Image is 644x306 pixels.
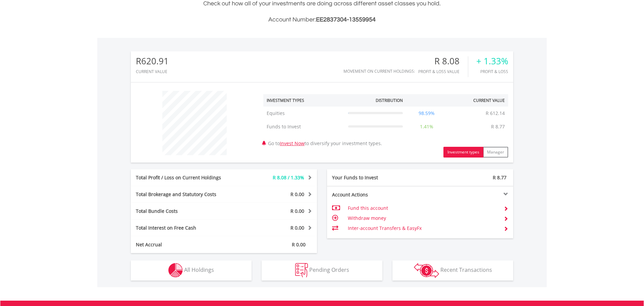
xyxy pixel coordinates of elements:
[327,191,420,198] div: Account Actions
[483,147,508,158] button: Manager
[418,56,468,66] div: R 8.08
[131,225,239,231] div: Total Interest on Free Cash
[263,94,345,107] th: Investment Types
[406,120,447,133] td: 1.41%
[440,266,492,273] span: Recent Transactions
[168,263,183,278] img: holdings-wht.png
[136,69,169,74] div: CURRENT VALUE
[348,213,498,223] td: Withdraw money
[290,191,304,197] span: R 0.00
[263,107,345,120] td: Equities
[263,120,345,133] td: Funds to Invest
[418,69,468,74] div: Profit & Loss Value
[309,266,349,273] span: Pending Orders
[292,241,306,248] span: R 0.00
[290,208,304,214] span: R 0.00
[376,98,403,103] div: Distribution
[348,223,498,233] td: Inter-account Transfers & EasyFx
[316,16,376,23] span: EE2837304-13559954
[131,260,252,281] button: All Holdings
[493,174,506,181] span: R 8.77
[262,260,382,281] button: Pending Orders
[443,147,483,158] button: Investment types
[273,174,304,181] span: R 8.08 / 1.33%
[131,241,239,248] div: Net Accrual
[343,69,415,73] div: Movement on Current Holdings:
[131,15,513,24] h3: Account Number:
[295,263,308,278] img: pending_instructions-wht.png
[280,140,305,146] a: Invest Now
[131,191,239,198] div: Total Brokerage and Statutory Costs
[392,260,513,281] button: Recent Transactions
[488,120,508,133] td: R 8.77
[327,174,420,181] div: Your Funds to Invest
[476,69,508,74] div: Profit & Loss
[348,203,498,213] td: Fund this account
[290,225,304,231] span: R 0.00
[184,266,214,273] span: All Holdings
[258,87,513,158] div: Go to to diversify your investment types.
[406,107,447,120] td: 98.59%
[482,107,508,120] td: R 612.14
[131,174,239,181] div: Total Profit / Loss on Current Holdings
[414,263,439,278] img: transactions-zar-wht.png
[447,94,508,107] th: Current Value
[476,56,508,66] div: + 1.33%
[131,208,239,215] div: Total Bundle Costs
[136,56,169,66] div: R620.91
